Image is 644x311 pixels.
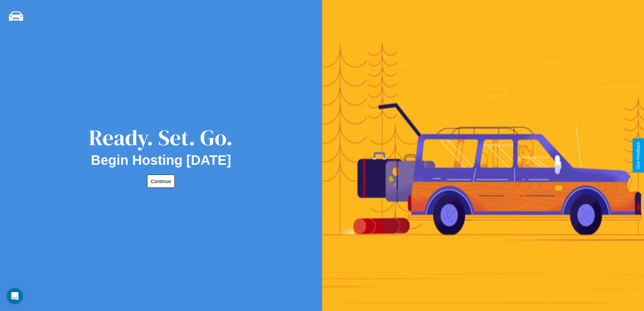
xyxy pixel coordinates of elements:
button: Continue [147,175,175,188]
div: Give Feedback [636,142,641,169]
iframe: Intercom live chat [7,288,23,304]
div: Ready. Set. Go. [89,123,233,153]
h2: Begin Hosting [DATE] [91,153,231,168]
